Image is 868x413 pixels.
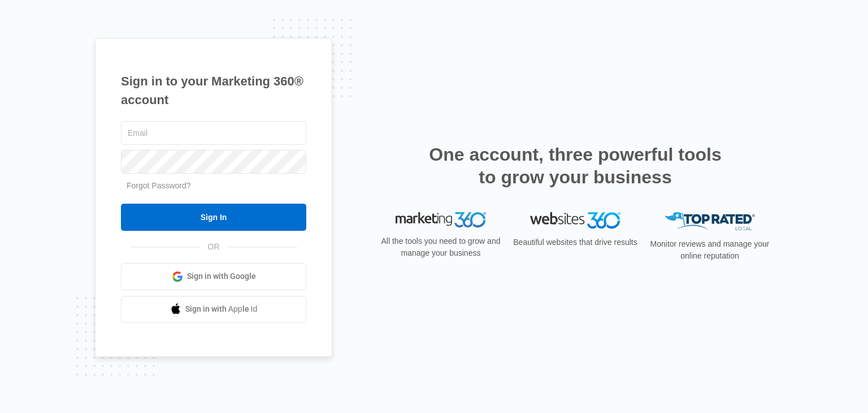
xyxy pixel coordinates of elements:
h2: One account, three powerful tools to grow your business [426,143,725,188]
img: Top Rated Local [665,212,755,231]
p: Monitor reviews and manage your online reputation [646,238,773,262]
p: All the tools you need to grow and manage your business [377,235,504,259]
h1: Sign in to your Marketing 360® account [121,72,306,109]
span: Sign in with Apple Id [185,303,258,315]
img: Websites 360 [530,212,620,229]
span: Sign in with Google [187,270,256,282]
span: OR [200,241,228,253]
img: Marketing 360 [396,212,486,228]
a: Forgot Password? [127,181,191,190]
input: Email [121,121,306,145]
a: Sign in with Apple Id [121,296,306,323]
input: Sign In [121,204,306,231]
a: Sign in with Google [121,263,306,290]
p: Beautiful websites that drive results [512,236,639,248]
